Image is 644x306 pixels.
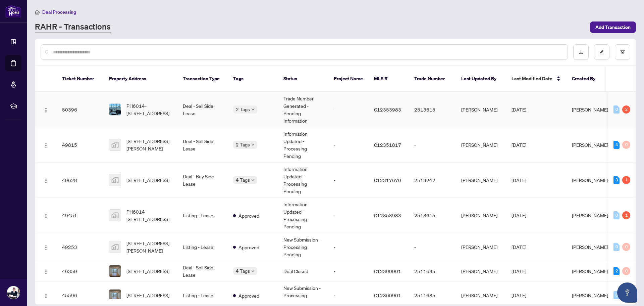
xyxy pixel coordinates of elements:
td: 2513242 [409,163,456,198]
span: Last Modified Date [512,75,552,82]
span: [PERSON_NAME] [572,244,608,250]
th: Status [278,66,328,92]
span: [PERSON_NAME] [572,292,608,298]
div: 3 [613,176,620,184]
span: C12353983 [374,212,401,218]
span: [STREET_ADDRESS] [126,292,169,299]
img: thumbnail-img [109,265,121,277]
button: Logo [41,175,51,185]
button: Logo [41,290,51,301]
span: [STREET_ADDRESS] [126,267,169,275]
td: Deal - Buy Side Lease [177,163,228,198]
span: Approved [238,292,259,299]
img: logo [5,5,21,17]
img: thumbnail-img [109,210,121,221]
span: [PERSON_NAME] [572,142,608,148]
td: Information Updated - Processing Pending [278,163,328,198]
td: - [328,92,369,127]
th: Tags [228,66,278,92]
div: 0 [622,243,630,251]
th: Trade Number [409,66,456,92]
div: 0 [622,141,630,149]
td: New Submission - Processing Pending [278,233,328,261]
span: home [35,10,40,14]
td: 49628 [57,163,104,198]
img: Logo [43,213,49,219]
td: - [328,233,369,261]
th: Ticket Number [57,66,104,92]
img: thumbnail-img [109,241,121,253]
span: C12353983 [374,106,401,113]
td: 2513615 [409,92,456,127]
span: [STREET_ADDRESS] [126,176,169,184]
button: Logo [41,242,51,252]
span: [PERSON_NAME] [572,268,608,274]
div: 4 [613,141,620,149]
button: Logo [41,266,51,276]
th: Last Modified Date [506,66,567,92]
span: 2 Tags [236,141,250,148]
th: Created By [567,66,607,92]
button: Logo [41,210,51,221]
span: [DATE] [512,268,526,274]
span: down [251,178,255,182]
span: Deal Processing [42,9,76,15]
span: down [251,143,255,146]
td: 49253 [57,233,104,261]
img: Logo [43,178,49,183]
td: Deal - Sell Side Lease [177,261,228,281]
span: 4 Tags [236,176,250,184]
td: 50396 [57,92,104,127]
td: - [328,261,369,281]
td: - [409,233,456,261]
div: 0 [613,243,620,251]
span: [STREET_ADDRESS][PERSON_NAME] [126,239,172,254]
span: 4 Tags [236,267,250,275]
td: - [328,163,369,198]
span: download [579,50,583,54]
span: [STREET_ADDRESS][PERSON_NAME] [126,137,172,152]
button: Open asap [617,282,637,303]
td: [PERSON_NAME] [456,233,506,261]
span: C12317670 [374,177,401,183]
span: [DATE] [512,244,526,250]
span: Approved [238,212,259,219]
div: 2 [622,105,630,114]
td: Listing - Lease [177,233,228,261]
div: 1 [622,211,630,219]
td: 49451 [57,198,104,233]
td: [PERSON_NAME] [456,261,506,281]
span: [PERSON_NAME] [572,212,608,218]
button: Logo [41,104,51,115]
th: MLS # [369,66,409,92]
td: Information Updated - Processing Pending [278,127,328,163]
td: [PERSON_NAME] [456,92,506,127]
span: Add Transaction [595,22,631,33]
span: [DATE] [512,106,526,113]
th: Transaction Type [177,66,228,92]
span: 2 Tags [236,105,250,113]
span: edit [599,50,604,54]
span: [PERSON_NAME] [572,177,608,183]
span: [DATE] [512,177,526,183]
img: thumbnail-img [109,174,121,186]
span: filter [620,50,625,54]
div: 0 [622,267,630,275]
td: Deal Closed [278,261,328,281]
span: [PERSON_NAME] [572,106,608,113]
th: Property Address [104,66,177,92]
span: C12300901 [374,268,401,274]
th: Project Name [328,66,369,92]
a: RAHR - Transactions [35,21,111,33]
td: Deal - Sell Side Lease [177,127,228,163]
td: - [328,198,369,233]
img: thumbnail-img [109,139,121,150]
td: 2513615 [409,198,456,233]
td: 2511685 [409,261,456,281]
td: Listing - Lease [177,198,228,233]
td: [PERSON_NAME] [456,198,506,233]
span: down [251,269,255,273]
div: 0 [613,211,620,219]
img: Logo [43,293,49,299]
td: - [409,127,456,163]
